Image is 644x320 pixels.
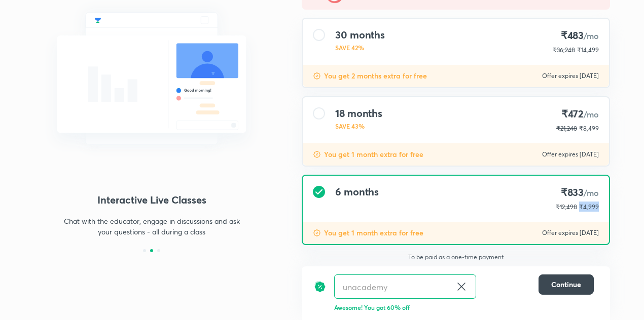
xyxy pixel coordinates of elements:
span: ₹8,499 [579,125,599,132]
h4: ₹483 [553,29,599,43]
span: /mo [584,30,599,41]
h4: 30 months [335,29,385,41]
p: Awesome! You got 60% off [334,303,594,312]
p: Offer expires [DATE] [542,229,599,237]
p: SAVE 43% [335,122,382,131]
h4: 6 months [335,186,379,198]
h4: Interactive Live Classes [34,192,269,208]
p: ₹21,248 [556,124,577,133]
h4: ₹472 [556,107,599,121]
p: You get 2 months extra for free [324,71,427,81]
p: You get 1 month extra for free [324,149,423,159]
p: ₹12,498 [556,203,577,212]
span: ₹14,499 [577,46,599,54]
p: Chat with the educator, engage in discussions and ask your questions - all during a class [63,216,240,237]
img: discount [313,150,321,158]
span: ₹4,999 [579,203,599,211]
h4: 18 months [335,107,382,119]
p: SAVE 42% [335,43,385,52]
p: Offer expires [DATE] [542,150,599,158]
img: discount [314,274,326,299]
span: Continue [551,279,581,290]
img: discount [313,72,321,80]
span: /mo [584,187,599,198]
img: discount [313,229,321,237]
p: To be paid as a one-time payment [294,253,618,261]
p: ₹36,248 [553,46,575,55]
button: Continue [539,274,594,295]
span: /mo [584,109,599,119]
input: Have a referral code? [335,275,451,299]
h4: ₹833 [556,186,599,199]
p: Offer expires [DATE] [542,72,599,80]
p: You get 1 month extra for free [324,228,423,238]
